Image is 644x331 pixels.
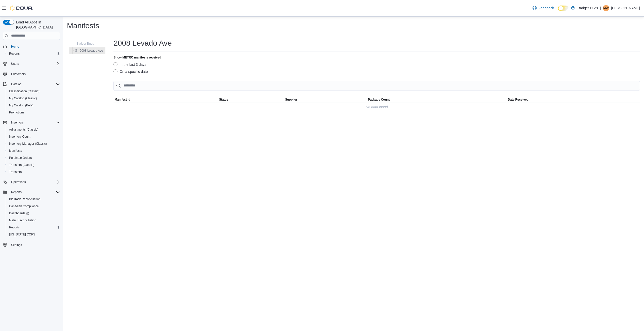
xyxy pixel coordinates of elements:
[3,41,60,262] nav: Complex example
[7,162,36,168] a: Transfers (Classic)
[5,147,62,154] button: Manifests
[9,189,60,195] span: Reports
[9,142,47,146] span: Inventory Manager (Classic)
[11,180,26,184] span: Operations
[1,81,62,88] button: Catalog
[11,82,21,86] span: Catalog
[9,242,60,248] span: Settings
[611,5,640,11] p: [PERSON_NAME]
[7,162,60,168] span: Transfers (Classic)
[5,161,62,168] button: Transfers (Classic)
[9,149,22,153] span: Manifests
[7,141,60,147] span: Inventory Manager (Classic)
[5,126,62,133] button: Adjustments (Classic)
[113,62,146,68] label: In the last 3 days
[5,154,62,161] button: Purchase Orders
[1,178,62,186] button: Operations
[285,98,297,102] span: Supplier
[9,163,34,167] span: Transfers (Classic)
[1,43,62,50] button: Home
[9,110,24,114] span: Promotions
[7,95,60,101] span: My Catalog (Classic)
[5,109,62,116] button: Promotions
[9,81,60,87] span: Catalog
[9,103,33,107] span: My Catalog (Beta)
[9,204,39,208] span: Canadian Compliance
[14,20,60,30] span: Load All Apps in [GEOGRAPHIC_DATA]
[1,241,62,248] button: Settings
[603,5,609,11] div: Michelle Westlake
[5,231,62,238] button: [US_STATE] CCRS
[9,71,28,77] a: Customers
[5,88,62,95] button: Classification (Classic)
[219,98,228,102] span: Status
[603,5,609,11] span: MW
[5,140,62,147] button: Inventory Manager (Classic)
[7,231,60,237] span: Washington CCRS
[7,95,39,101] a: My Catalog (Classic)
[7,102,35,108] a: My Catalog (Beta)
[366,104,388,110] div: No data found
[7,141,49,147] a: Inventory Manager (Classic)
[7,134,60,140] span: Inventory Count
[9,61,60,67] span: Users
[1,119,62,126] button: Inventory
[11,72,26,76] span: Customers
[73,48,105,54] button: 2008 Levado Ave
[7,169,24,175] a: Transfers
[9,71,60,77] span: Customers
[7,210,60,216] span: Dashboards
[7,224,22,230] a: Reports
[7,127,60,133] span: Adjustments (Classic)
[9,128,38,132] span: Adjustments (Classic)
[9,189,24,195] button: Reports
[5,95,62,102] button: My Catalog (Classic)
[7,134,32,140] a: Inventory Count
[1,60,62,67] button: Users
[7,224,60,230] span: Reports
[7,203,60,209] span: Canadian Compliance
[76,42,94,46] span: Badger Buds
[9,197,41,201] span: BioTrack Reconciliation
[5,196,62,203] button: BioTrack Reconciliation
[9,225,20,229] span: Reports
[9,119,60,126] span: Inventory
[113,81,640,91] input: This is a search bar. As you type, the results lower in the page will automatically filter.
[11,45,19,49] span: Home
[113,38,172,48] h1: 2008 Levado Ave
[7,109,60,115] span: Promotions
[539,6,554,11] span: Feedback
[9,179,28,185] button: Operations
[368,98,390,102] span: Package Count
[10,6,33,11] img: Cova
[7,155,60,161] span: Purchase Orders
[7,109,26,115] a: Promotions
[5,224,62,231] button: Reports
[7,169,60,175] span: Transfers
[7,51,60,57] span: Reports
[7,127,40,133] a: Adjustments (Classic)
[1,189,62,196] button: Reports
[114,98,130,102] span: Manifest Id
[508,98,529,102] span: Date Received
[11,243,22,247] span: Settings
[9,81,23,87] button: Catalog
[1,70,62,78] button: Customers
[69,41,96,47] button: Badger Buds
[9,61,21,67] button: Users
[9,44,21,50] a: Home
[67,21,99,31] h1: Manifests
[9,135,30,139] span: Inventory Count
[7,217,60,223] span: Metrc Reconciliation
[9,179,60,185] span: Operations
[5,210,62,217] a: Dashboards
[7,217,38,223] a: Metrc Reconciliation
[7,148,24,154] a: Manifests
[9,242,24,248] a: Settings
[5,203,62,210] button: Canadian Compliance
[9,89,39,93] span: Classification (Classic)
[7,102,60,108] span: My Catalog (Beta)
[80,49,103,53] span: 2008 Levado Ave
[9,170,22,174] span: Transfers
